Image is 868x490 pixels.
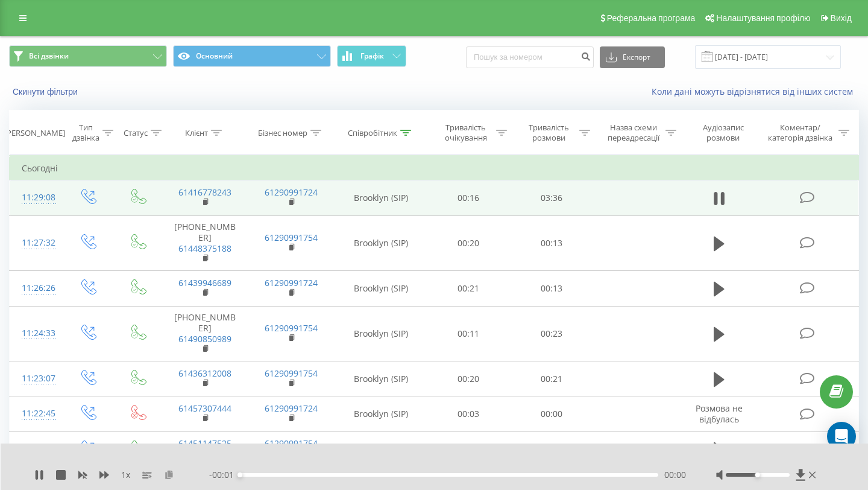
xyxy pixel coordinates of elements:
[10,156,859,180] td: Сьогодні
[178,243,231,254] a: 61448375188
[72,122,99,143] div: Тип дзвінка
[510,361,593,396] td: 00:21
[265,277,318,288] a: 61290991724
[427,431,511,466] td: 00:20
[427,396,511,431] td: 00:03
[360,52,384,60] span: Графік
[185,128,208,138] div: Клієнт
[510,396,593,431] td: 00:00
[124,128,148,138] div: Статус
[510,180,593,215] td: 03:36
[335,396,427,431] td: Brooklyn (SIP)
[600,46,665,68] button: Експорт
[466,46,594,68] input: Пошук за номером
[664,469,686,481] span: 00:00
[178,437,231,449] a: 61451147525
[335,215,427,271] td: Brooklyn (SIP)
[4,128,65,138] div: [PERSON_NAME]
[121,469,130,481] span: 1 x
[335,431,427,466] td: Brooklyn (SIP)
[258,128,307,138] div: Бізнес номер
[335,180,427,215] td: Brooklyn (SIP)
[178,333,231,345] a: 61490850989
[348,128,397,138] div: Співробітник
[427,215,511,271] td: 00:20
[265,367,318,379] a: 61290991754
[265,186,318,198] a: 61290991724
[209,469,240,481] span: - 00:01
[178,277,231,288] a: 61439946689
[178,367,231,379] a: 61436312008
[510,215,593,271] td: 00:13
[178,402,231,414] a: 61457307444
[604,122,662,143] div: Назва схеми переадресації
[9,86,84,97] button: Скинути фільтри
[162,306,248,361] td: [PHONE_NUMBER]
[696,402,743,425] span: Розмова не відбулась
[22,437,51,461] div: 11:18:18
[521,122,576,143] div: Тривалість розмови
[427,271,511,306] td: 00:21
[337,45,406,67] button: Графік
[335,306,427,361] td: Brooklyn (SIP)
[265,322,318,334] a: 61290991754
[765,122,835,143] div: Коментар/категорія дзвінка
[22,402,51,425] div: 11:22:45
[427,361,511,396] td: 00:20
[607,13,696,23] span: Реферальна програма
[162,215,248,271] td: [PHONE_NUMBER]
[9,45,167,67] button: Всі дзвінки
[22,231,51,255] div: 11:27:32
[22,186,51,209] div: 11:29:08
[335,271,427,306] td: Brooklyn (SIP)
[827,422,856,451] div: Open Intercom Messenger
[22,276,51,300] div: 11:26:26
[510,431,593,466] td: 00:24
[265,437,318,449] a: 61290991754
[438,122,494,143] div: Тривалість очікування
[652,86,859,97] a: Коли дані можуть відрізнятися вiд інших систем
[237,472,242,477] div: Accessibility label
[427,306,511,361] td: 00:11
[265,232,318,243] a: 61290991754
[29,51,69,61] span: Всі дзвінки
[716,13,810,23] span: Налаштування профілю
[690,122,756,143] div: Аудіозапис розмови
[335,361,427,396] td: Brooklyn (SIP)
[173,45,331,67] button: Основний
[265,402,318,414] a: 61290991724
[22,322,51,345] div: 11:24:33
[755,472,760,477] div: Accessibility label
[22,367,51,390] div: 11:23:07
[427,180,511,215] td: 00:16
[510,306,593,361] td: 00:23
[510,271,593,306] td: 00:13
[831,13,852,23] span: Вихід
[178,186,231,198] a: 61416778243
